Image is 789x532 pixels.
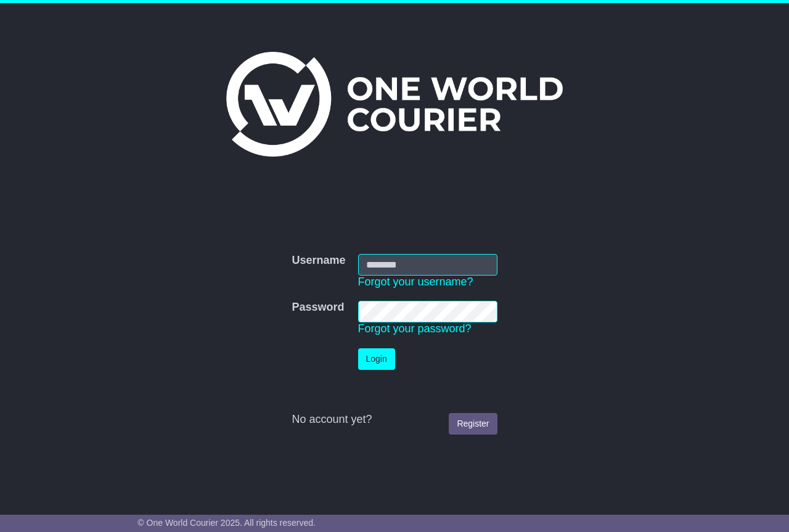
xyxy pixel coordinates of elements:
a: Register [449,413,497,435]
button: Login [358,348,395,370]
label: Username [292,254,345,268]
label: Password [292,301,344,314]
a: Forgot your username? [358,276,473,288]
span: © One World Courier 2025. All rights reserved. [137,518,316,528]
a: Forgot your password? [358,322,472,335]
img: One World [226,52,563,157]
div: No account yet? [292,413,497,427]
